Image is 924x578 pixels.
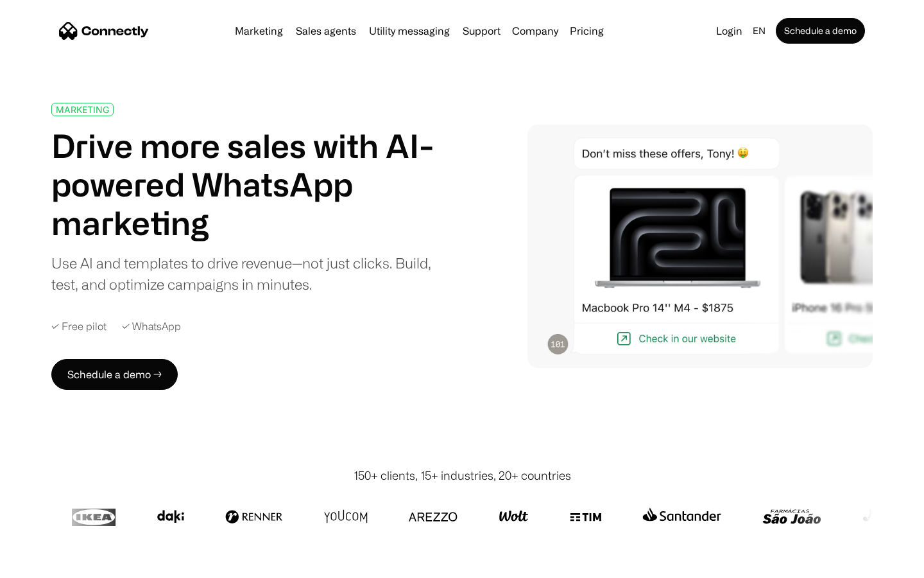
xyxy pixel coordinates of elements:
[458,26,506,36] a: Support
[776,18,865,44] a: Schedule a demo
[291,26,361,36] a: Sales agents
[51,252,448,295] div: Use AI and templates to drive revenue—not just clicks. Build, test, and optimize campaigns in min...
[512,22,558,40] div: Company
[26,556,77,574] ul: Language list
[51,320,107,333] div: ✓ Free pilot
[230,26,288,36] a: Marketing
[122,320,181,333] div: ✓ WhatsApp
[51,127,448,242] h1: Drive more sales with AI-powered WhatsApp marketing
[354,467,571,484] div: 150+ clients, 15+ industries, 20+ countries
[711,22,748,40] a: Login
[753,22,766,40] div: en
[364,26,455,36] a: Utility messaging
[13,554,77,574] aside: Language selected: English
[51,359,178,390] a: Schedule a demo →
[565,26,609,36] a: Pricing
[56,105,109,114] div: MARKETING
